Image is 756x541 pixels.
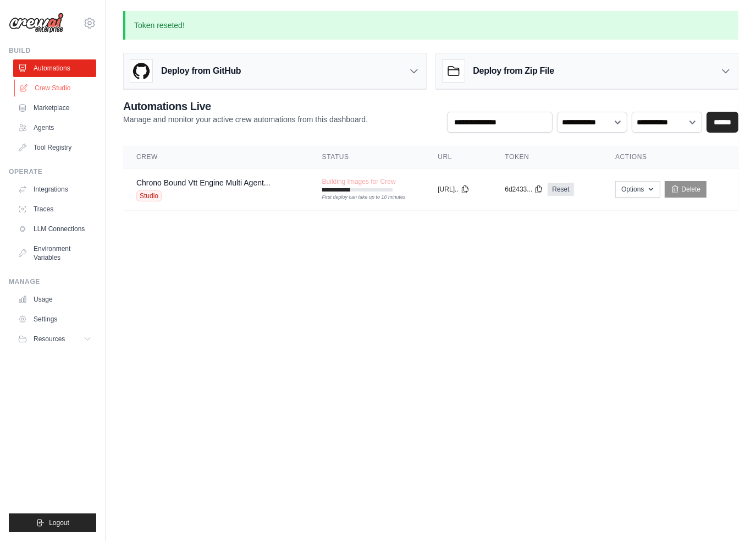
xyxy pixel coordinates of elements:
span: Building Images for Crew [322,177,396,186]
button: Resources [13,330,96,348]
a: Crew Studio [14,79,97,97]
a: Settings [13,310,96,328]
button: Options [615,181,660,198]
a: Marketplace [13,99,96,117]
p: Manage and monitor your active crew automations from this dashboard. [123,114,368,125]
a: Environment Variables [13,240,96,266]
a: Traces [13,200,96,218]
div: First deploy can take up to 10 minutes [322,194,393,201]
div: Manage [9,277,96,286]
th: Actions [602,146,738,168]
a: Chrono Bound Vtt Engine Multi Agent... [136,178,271,187]
div: Operate [9,167,96,176]
div: Build [9,46,96,55]
button: 6d2433... [505,185,543,194]
img: Logo [9,13,64,34]
span: Resources [34,335,65,343]
th: Status [309,146,425,168]
a: Integrations [13,181,96,198]
a: Reset [548,183,573,196]
span: Logout [49,518,69,527]
button: Logout [9,513,96,532]
img: GitHub Logo [130,60,152,82]
h3: Deploy from GitHub [161,64,241,78]
a: Tool Registry [13,139,96,156]
a: LLM Connections [13,220,96,238]
h2: Automations Live [123,99,368,114]
h3: Deploy from Zip File [473,64,554,78]
a: Usage [13,291,96,308]
span: Studio [136,190,162,201]
th: Crew [123,146,309,168]
p: Token reseted! [123,11,738,40]
a: Automations [13,59,96,77]
th: URL [424,146,492,168]
th: Token [492,146,602,168]
a: Delete [665,181,707,198]
a: Agents [13,119,96,136]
